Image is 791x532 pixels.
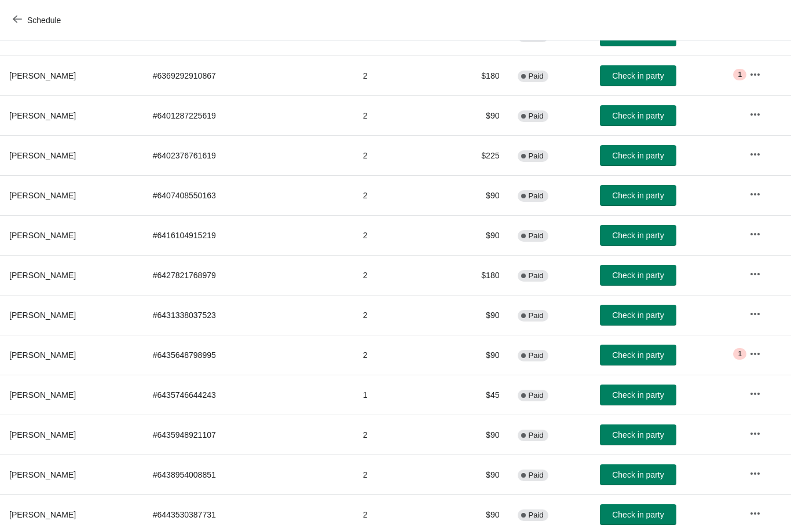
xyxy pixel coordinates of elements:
span: Check in party [612,350,664,360]
span: 1 [738,70,742,79]
button: Check in party [600,265,676,286]
button: Check in party [600,225,676,246]
button: Check in party [600,105,676,126]
button: Check in party [600,65,676,86]
td: 2 [354,56,447,95]
span: Check in party [612,271,664,280]
td: # 6416104915219 [144,215,354,255]
td: $90 [447,95,508,135]
span: Check in party [612,71,664,80]
td: 2 [354,295,447,335]
span: Schedule [27,16,61,25]
span: [PERSON_NAME] [9,510,76,519]
td: 2 [354,415,447,455]
span: [PERSON_NAME] [9,311,76,320]
button: Check in party [600,424,676,445]
button: Check in party [600,185,676,206]
td: # 6431338037523 [144,295,354,335]
td: # 6435948921107 [144,415,354,455]
button: Check in party [600,385,676,405]
td: # 6435746644243 [144,375,354,415]
span: 1 [738,349,742,359]
span: Paid [528,231,543,241]
td: # 6401287225619 [144,95,354,135]
td: 2 [354,335,447,375]
button: Check in party [600,504,676,525]
span: [PERSON_NAME] [9,470,76,479]
td: $90 [447,215,508,255]
td: $90 [447,175,508,215]
span: Check in party [612,510,664,519]
td: # 6407408550163 [144,175,354,215]
span: [PERSON_NAME] [9,271,76,280]
td: # 6435648798995 [144,335,354,375]
td: # 6427821768979 [144,255,354,295]
span: Paid [528,271,543,280]
span: Paid [528,391,543,400]
td: 2 [354,215,447,255]
button: Check in party [600,345,676,365]
span: Paid [528,311,543,320]
span: Paid [528,112,543,121]
span: [PERSON_NAME] [9,71,76,80]
td: 2 [354,455,447,494]
td: $180 [447,56,508,95]
span: Check in party [612,111,664,120]
td: $90 [447,335,508,375]
td: 2 [354,175,447,215]
span: [PERSON_NAME] [9,390,76,400]
span: [PERSON_NAME] [9,350,76,360]
td: $90 [447,415,508,455]
span: [PERSON_NAME] [9,430,76,439]
span: [PERSON_NAME] [9,191,76,200]
td: 1 [354,375,447,415]
span: Check in party [612,231,664,240]
span: Check in party [612,151,664,160]
span: Paid [528,431,543,440]
span: [PERSON_NAME] [9,111,76,120]
span: Paid [528,471,543,480]
span: Paid [528,72,543,81]
span: Check in party [612,470,664,479]
span: Paid [528,191,543,201]
button: Check in party [600,305,676,326]
button: Check in party [600,145,676,166]
td: 2 [354,255,447,295]
span: [PERSON_NAME] [9,151,76,160]
td: # 6402376761619 [144,135,354,175]
button: Schedule [6,10,70,31]
td: $90 [447,295,508,335]
span: Check in party [612,390,664,400]
td: 2 [354,95,447,135]
span: Paid [528,351,543,360]
span: Check in party [612,430,664,439]
td: # 6438954008851 [144,455,354,494]
td: $225 [447,135,508,175]
td: $90 [447,455,508,494]
td: $45 [447,375,508,415]
span: Paid [528,152,543,161]
span: [PERSON_NAME] [9,231,76,240]
span: Check in party [612,311,664,320]
td: # 6369292910867 [144,56,354,95]
td: 2 [354,135,447,175]
td: $180 [447,255,508,295]
button: Check in party [600,464,676,485]
span: Paid [528,511,543,520]
span: Check in party [612,191,664,200]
